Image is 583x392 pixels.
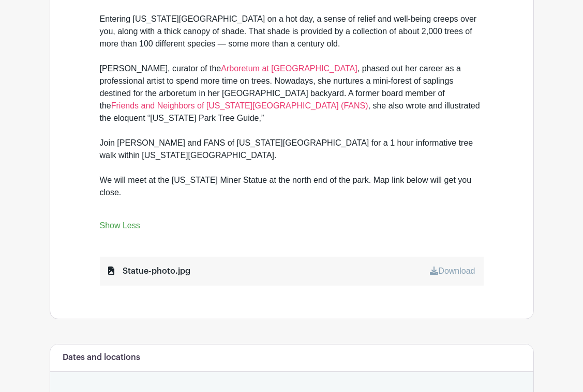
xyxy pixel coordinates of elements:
[63,353,140,363] h6: Dates and locations
[430,266,475,275] a: Download
[100,221,140,234] a: Show Less
[100,13,484,211] div: Entering [US_STATE][GEOGRAPHIC_DATA] on a hot day, a sense of relief and well-being creeps over y...
[221,64,357,73] a: Arboretum at [GEOGRAPHIC_DATA]
[108,265,190,277] div: Statue-photo.jpg
[111,101,368,110] a: Friends and Neighbors of [US_STATE][GEOGRAPHIC_DATA] (FANS)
